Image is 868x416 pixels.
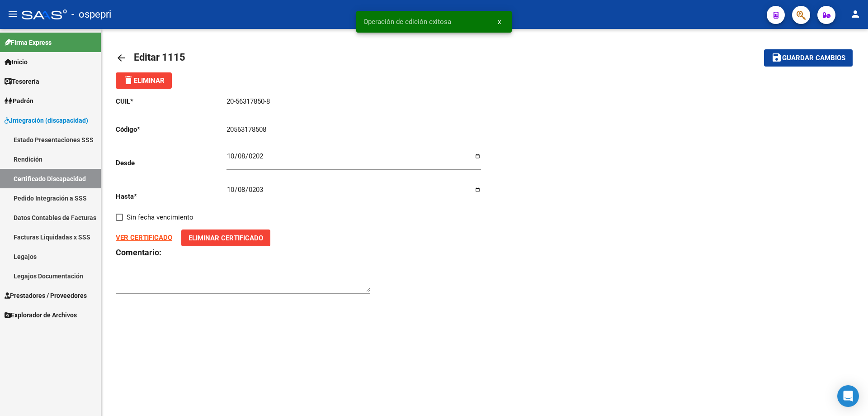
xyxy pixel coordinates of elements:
strong: Comentario: [116,248,161,257]
span: Operación de edición exitosa [363,17,451,26]
span: Eliminar Certificado [189,234,263,242]
span: Guardar cambios [782,54,845,62]
span: Explorador de Archivos [5,310,77,320]
span: - ospepri [71,5,111,24]
span: Eliminar [123,77,165,85]
div: Open Intercom Messenger [837,385,859,407]
span: Tesorería [5,77,39,86]
span: Prestadores / Proveedores [5,291,87,301]
span: Sin fecha vencimiento [127,212,193,223]
button: Eliminar Certificado [181,230,270,246]
mat-icon: save [771,52,782,63]
p: Hasta [116,191,226,201]
span: x [498,18,501,26]
p: CUIL [116,96,226,106]
mat-icon: arrow_back [116,53,127,63]
span: Editar 1115 [134,52,185,63]
button: Eliminar [116,72,172,89]
button: Guardar cambios [764,49,853,66]
mat-icon: menu [7,9,18,19]
span: Inicio [5,57,28,67]
span: Firma Express [5,38,52,48]
button: x [491,14,508,30]
mat-icon: person [850,9,861,19]
a: VER CERTIFICADO [116,234,172,242]
p: Desde [116,158,226,168]
mat-icon: delete [123,75,134,86]
p: Código [116,124,226,134]
span: Padrón [5,96,33,106]
span: Integración (discapacidad) [5,115,88,125]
